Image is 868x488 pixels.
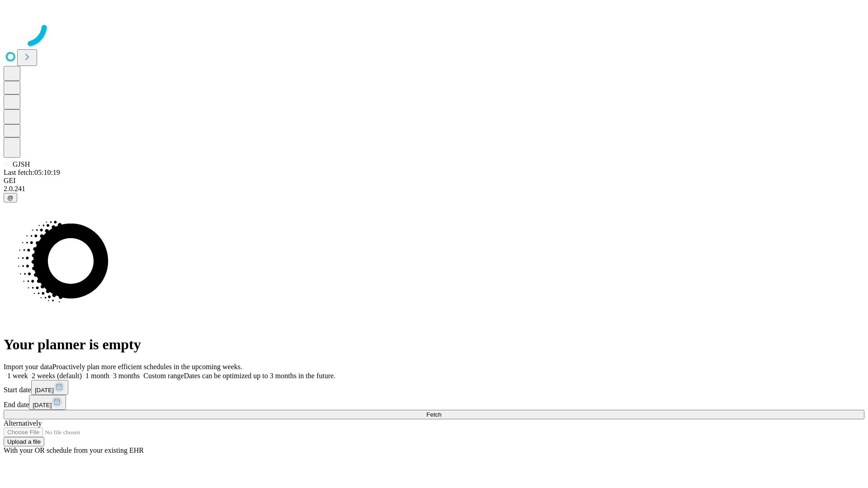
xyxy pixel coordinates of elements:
[4,410,864,419] button: Fetch
[4,193,17,202] button: @
[29,395,66,410] button: [DATE]
[4,363,52,371] span: Import your data
[426,411,441,418] span: Fetch
[7,194,14,201] span: @
[4,169,60,176] span: Last fetch: 05:10:19
[4,446,144,454] span: With your OR schedule from your existing EHR
[4,185,864,193] div: 2.0.241
[113,372,140,380] span: 3 months
[143,372,184,380] span: Custom range
[33,402,52,408] span: [DATE]
[4,395,864,410] div: End date
[4,336,864,353] h1: Your planner is empty
[52,363,242,371] span: Proactively plan more efficient schedules in the upcoming weeks.
[4,437,44,446] button: Upload a file
[184,372,335,380] span: Dates can be optimized up to 3 months in the future.
[32,372,82,380] span: 2 weeks (default)
[85,372,109,380] span: 1 month
[13,160,30,168] span: GJSH
[4,380,864,395] div: Start date
[4,419,42,427] span: Alternatively
[35,387,54,394] span: [DATE]
[31,380,68,395] button: [DATE]
[7,372,28,380] span: 1 week
[4,177,864,185] div: GEI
